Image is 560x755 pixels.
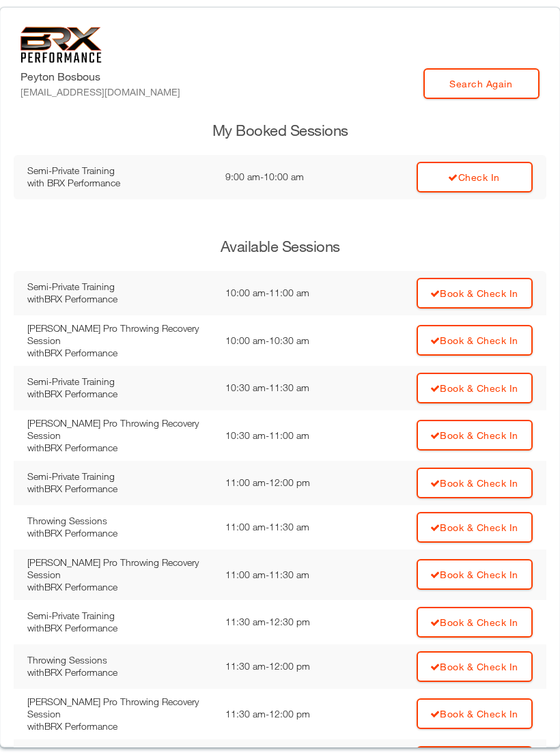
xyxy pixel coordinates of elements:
a: Book & Check In [417,420,533,451]
div: Throwing Sessions [27,515,212,527]
div: Semi-Private Training [27,375,212,388]
td: 11:00 am - 11:30 am [219,550,356,600]
a: Book & Check In [417,651,533,682]
label: Peyton Bosbous [20,68,180,99]
td: 10:30 am - 11:30 am [219,366,356,410]
td: 11:30 am - 12:00 pm [219,644,356,689]
a: Book & Check In [417,325,533,356]
div: [PERSON_NAME] Pro Throwing Recovery Session [27,322,212,347]
a: Check In [417,162,533,193]
div: with BRX Performance [27,293,212,305]
div: with BRX Performance [27,442,212,454]
div: with BRX Performance [27,388,212,400]
div: with BRX Performance [27,720,212,732]
td: 11:00 am - 11:30 am [219,505,356,550]
div: with BRX Performance [27,581,212,593]
td: 11:30 am - 12:30 pm [219,600,356,644]
a: Book & Check In [417,373,533,403]
td: 11:30 am - 12:00 pm [219,689,356,739]
td: 11:00 am - 12:00 pm [219,461,356,505]
div: with BRX Performance [27,347,212,359]
div: [PERSON_NAME] Pro Throwing Recovery Session [27,417,212,442]
div: with BRX Performance [27,527,212,539]
div: with BRX Performance [27,483,212,495]
h3: My Booked Sessions [14,120,546,141]
td: 9:00 am - 10:00 am [219,155,350,199]
a: Book & Check In [417,512,533,543]
div: with BRX Performance [27,622,212,634]
div: [EMAIL_ADDRESS][DOMAIN_NAME] [20,85,180,99]
img: 6f7da32581c89ca25d665dc3aae533e4f14fe3ef_original.svg [20,27,102,63]
div: Semi-Private Training [27,281,212,293]
div: Semi-Private Training [27,165,212,177]
div: with BRX Performance [27,666,212,679]
td: 10:30 am - 11:00 am [219,410,356,461]
td: 10:00 am - 11:00 am [219,271,356,315]
div: with BRX Performance [27,177,212,189]
a: Book & Check In [417,698,533,729]
a: Book & Check In [417,278,533,309]
a: Book & Check In [417,559,533,590]
div: Semi-Private Training [27,470,212,483]
a: Book & Check In [417,607,533,638]
div: [PERSON_NAME] Pro Throwing Recovery Session [27,696,212,720]
h3: Available Sessions [14,236,546,257]
div: Throwing Sessions [27,654,212,666]
div: [PERSON_NAME] Pro Throwing Recovery Session [27,556,212,581]
td: 10:00 am - 10:30 am [219,315,356,366]
a: Search Again [423,68,540,99]
a: Book & Check In [417,468,533,498]
div: Semi-Private Training [27,610,212,622]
